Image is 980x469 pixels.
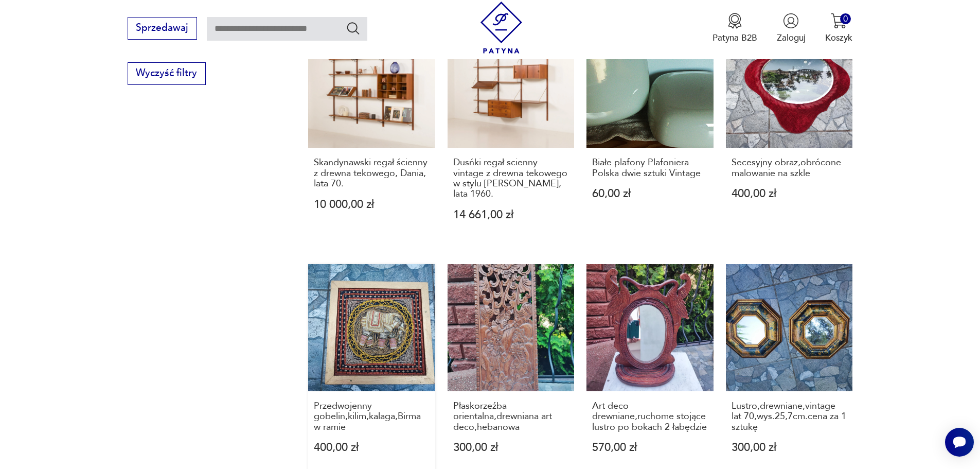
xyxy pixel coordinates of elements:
h3: Przedwojenny gobelin,kilim,kalaga,Birma w ramie [314,401,430,432]
button: 0Koszyk [825,13,852,44]
button: Szukaj [346,21,361,36]
a: Sprzedawaj [128,25,197,33]
div: 0 [840,13,851,24]
img: Ikonka użytkownika [783,13,799,29]
a: Skandynawski regał ścienny z drewna tekowego, Dania, lata 70.Skandynawski regał ścienny z drewna ... [308,21,435,245]
h3: Art deco drewniane,ruchome stojące lustro po bokach 2 łabędzie [592,401,708,432]
img: Ikona medalu [727,13,743,29]
p: 570,00 zł [592,442,708,453]
p: 400,00 zł [314,442,430,453]
h3: Białe plafony Plafoniera Polska dwie sztuki Vintage [592,158,708,179]
h3: Lustro,drewniane,vintage lat 70,wys.25,7cm.cena za 1 sztukę [732,401,847,432]
a: Dusńki regał scienny vintage z drewna tekowego w stylu Poul Cadovius, lata 1960.Dusńki regał scie... [448,21,575,245]
button: Wyczyść filtry [128,62,206,85]
p: 14 661,00 zł [453,210,569,220]
p: Zaloguj [777,32,806,44]
button: Patyna B2B [712,13,757,44]
iframe: Smartsupp widget button [945,428,974,457]
button: Zaloguj [777,13,806,44]
p: 60,00 zł [592,188,708,199]
p: Koszyk [825,32,852,44]
img: Patyna - sklep z meblami i dekoracjami vintage [475,2,527,54]
button: Sprzedawaj [128,17,197,40]
h3: Płaskorzeźba orientalna,drewniana art deco,hebanowa [453,401,569,432]
a: Ikona medaluPatyna B2B [712,13,757,44]
h3: Dusńki regał scienny vintage z drewna tekowego w stylu [PERSON_NAME], lata 1960. [453,158,569,200]
p: 300,00 zł [453,442,569,453]
p: Patyna B2B [712,32,757,44]
p: 10 000,00 zł [314,199,430,210]
img: Ikona koszyka [831,13,847,29]
h3: Skandynawski regał ścienny z drewna tekowego, Dania, lata 70. [314,158,430,189]
p: 400,00 zł [732,188,847,199]
h3: Secesyjny obraz,obrócone malowanie na szkle [732,158,847,179]
a: Secesyjny obraz,obrócone malowanie na szkleSecesyjny obraz,obrócone malowanie na szkle400,00 zł [726,21,853,245]
a: Białe plafony Plafoniera Polska dwie sztuki VintageBiałe plafony Plafoniera Polska dwie sztuki Vi... [586,21,714,245]
p: 300,00 zł [732,442,847,453]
